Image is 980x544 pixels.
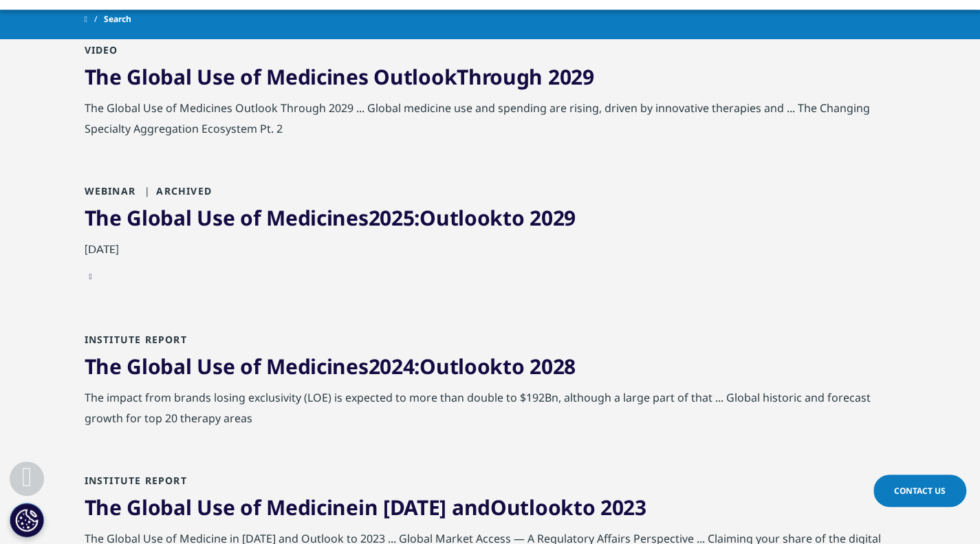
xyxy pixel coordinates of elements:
span: The [85,63,122,91]
span: Institute Report [85,474,187,487]
span: Use [197,493,235,521]
span: of [240,493,261,521]
a: The Global Use of Medicines2024:Outlookto 2028 [85,352,576,380]
span: Global [127,204,191,232]
span: Outlook [420,352,503,380]
span: Institute Report [85,333,187,346]
a: Contact Us [873,475,966,507]
span: Medicines [266,352,368,380]
span: The [85,493,122,521]
span: Contact Us [894,485,946,497]
div: The impact from brands losing exclusivity (LOE) is expected to more than double to $192Bn, althou... [85,387,896,435]
span: The [85,204,122,232]
span: Archived [139,184,212,197]
span: Use [197,63,235,91]
span: Webinar [85,184,135,197]
a: The Global Use of Medicines2025:Outlookto 2029 [85,204,576,232]
span: Outlook [420,204,503,232]
span: of [240,352,261,380]
span: Medicines [266,63,368,91]
span: Global [127,352,191,380]
a: The Global Use of Medicinein [DATE] andOutlookto 2023 [85,493,646,521]
span: Global [127,63,191,91]
span: Search [104,7,131,32]
span: Video [85,43,118,56]
div: The Global Use of Medicines Outlook Through 2029 ... Global medicine use and spending are rising,... [85,98,896,146]
span: The [85,352,122,380]
span: of [240,204,261,232]
span: Global [127,493,191,521]
span: Medicine [266,493,358,521]
button: Cookies Settings [10,503,44,537]
span: of [240,63,261,91]
span: Outlook [373,63,457,91]
span: Medicines [266,204,368,232]
div: [DATE] [85,239,896,266]
span: Use [197,204,235,232]
a: The Global Use of Medicines OutlookThrough 2029 [85,63,594,91]
span: Outlook [490,493,574,521]
span: Use [197,352,235,380]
